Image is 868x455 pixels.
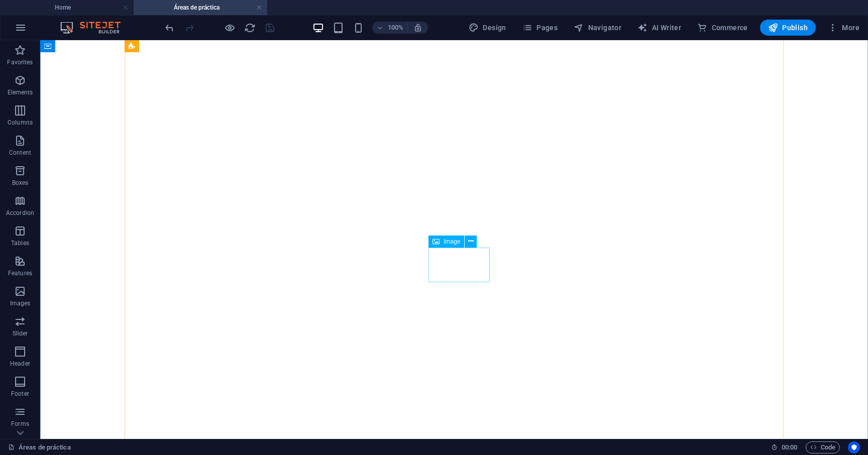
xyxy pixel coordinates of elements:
p: Features [8,269,32,277]
p: Header [10,360,30,368]
button: undo [163,22,175,34]
button: Usercentrics [848,441,860,453]
button: reload [244,22,256,34]
img: Editor Logo [58,22,133,34]
a: Click to cancel selection. Double-click to open Pages [8,441,71,453]
span: Pages [522,23,558,33]
span: AI Writer [637,23,681,33]
p: Boxes [12,179,29,187]
button: Code [806,441,840,453]
span: Commerce [697,23,748,33]
i: Undo: Change image width (Ctrl+Z) [164,22,175,34]
p: Favorites [7,58,33,66]
h6: Session time [771,441,798,453]
span: Design [469,23,506,33]
p: Images [10,299,31,307]
button: 100% [372,22,408,34]
button: Publish [760,20,816,36]
p: Content [9,149,31,157]
p: Footer [11,390,29,398]
span: : [789,443,790,451]
button: Commerce [693,20,752,36]
span: Image [444,239,460,245]
p: Forms [11,420,29,428]
span: Navigator [574,23,621,33]
p: Slider [13,329,28,337]
p: Elements [8,88,33,96]
i: On resize automatically adjust zoom level to fit chosen device. [413,23,422,32]
button: Design [465,20,510,36]
h4: Áreas de práctica [134,2,267,13]
button: Click here to leave preview mode and continue editing [224,22,236,34]
h6: 100% [387,22,403,34]
span: Publish [768,23,808,33]
span: More [828,23,859,33]
span: 00 00 [782,441,797,453]
span: Code [810,441,835,453]
button: Navigator [570,20,625,36]
i: Reload page [244,22,256,34]
button: Pages [518,20,562,36]
p: Tables [11,239,29,247]
div: Design (Ctrl+Alt+Y) [465,20,510,36]
button: AI Writer [633,20,685,36]
p: Accordion [6,209,34,217]
p: Columns [8,119,33,127]
button: More [824,20,863,36]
